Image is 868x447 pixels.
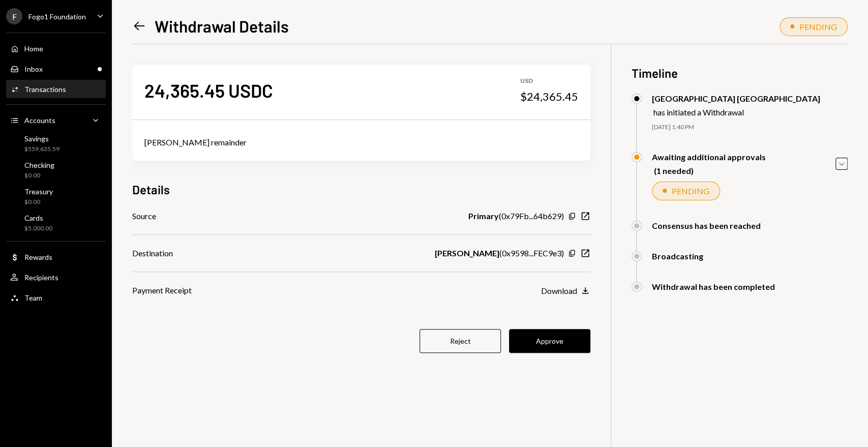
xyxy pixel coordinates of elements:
div: Team [24,293,42,302]
b: [PERSON_NAME] [435,247,499,259]
div: Consensus has been reached [652,221,761,230]
div: [PERSON_NAME] remainder [144,136,578,148]
h3: Details [132,181,170,198]
div: Checking [24,161,54,169]
div: $24,365.45 [520,90,578,104]
div: Recipients [24,273,58,282]
a: Home [6,39,106,57]
a: Checking$0.00 [6,158,106,182]
div: Savings [24,134,59,143]
div: Payment Receipt [132,284,192,296]
div: ( 0x79Fb...64b629 ) [468,210,564,222]
div: Rewards [24,253,52,261]
div: ( 0x9598...FEC9e3 ) [435,247,564,259]
a: Accounts [6,111,106,129]
div: has initiated a Withdrawal [653,107,820,117]
a: Cards$5,000.00 [6,211,106,235]
div: 24,365.45 USDC [144,79,273,102]
div: Withdrawal has been completed [652,282,775,291]
div: Transactions [24,85,66,94]
div: Broadcasting [652,251,703,261]
button: Approve [509,329,590,353]
div: Accounts [24,116,55,125]
a: Treasury$0.00 [6,184,106,208]
div: PENDING [799,22,837,32]
a: Transactions [6,80,106,98]
div: PENDING [672,186,709,196]
a: Inbox [6,59,106,78]
div: Treasury [24,187,53,196]
button: Download [541,285,590,296]
div: Download [541,286,577,295]
a: Rewards [6,248,106,266]
div: $5,000.00 [24,224,52,233]
div: Fogo1 Foundation [28,12,86,21]
div: Awaiting additional approvals [652,152,766,162]
div: F [6,8,22,24]
div: $0.00 [24,198,53,206]
div: [GEOGRAPHIC_DATA] [GEOGRAPHIC_DATA] [652,94,820,103]
div: Inbox [24,65,43,73]
button: Reject [420,329,501,353]
div: $559,635.59 [24,145,59,154]
a: Savings$559,635.59 [6,131,106,156]
div: $0.00 [24,171,54,180]
b: Primary [468,210,499,222]
div: (1 needed) [654,166,766,175]
a: Team [6,288,106,307]
div: Cards [24,214,52,222]
div: Destination [132,247,173,259]
h3: Timeline [632,65,848,81]
div: Home [24,44,43,53]
div: Source [132,210,156,222]
a: Recipients [6,268,106,286]
div: [DATE] 1:40 PM [652,123,848,132]
div: USD [520,77,578,85]
h1: Withdrawal Details [155,16,289,36]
